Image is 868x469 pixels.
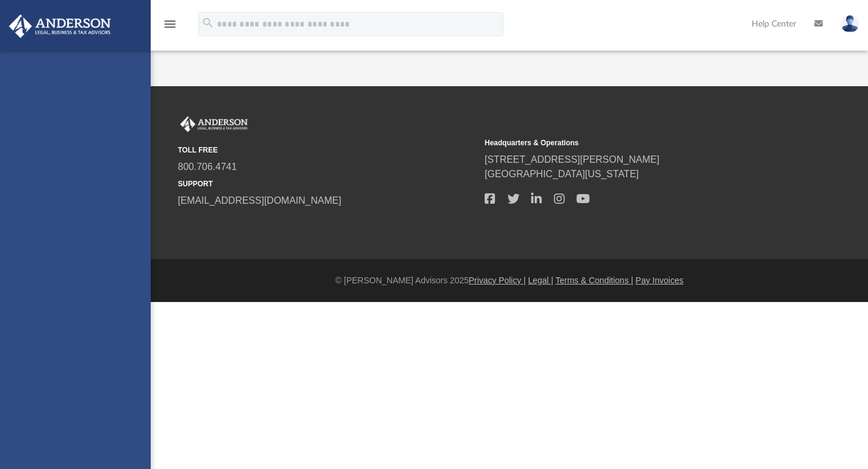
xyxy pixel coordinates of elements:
[178,162,237,172] a: 800.706.4741
[485,137,783,148] small: Headquarters & Operations
[485,154,659,165] a: [STREET_ADDRESS][PERSON_NAME]
[178,145,476,156] small: TOLL FREE
[485,169,639,179] a: [GEOGRAPHIC_DATA][US_STATE]
[201,16,215,30] i: search
[841,15,859,33] img: User Pic
[556,275,634,285] a: Terms & Conditions |
[635,275,683,285] a: Pay Invoices
[178,195,341,206] a: [EMAIL_ADDRESS][DOMAIN_NAME]
[5,14,115,38] img: Anderson Advisors Platinum Portal
[163,17,177,31] i: menu
[528,275,553,285] a: Legal |
[469,275,526,285] a: Privacy Policy |
[151,274,868,287] div: © [PERSON_NAME] Advisors 2025
[178,178,476,189] small: SUPPORT
[178,116,250,132] img: Anderson Advisors Platinum Portal
[163,23,177,31] a: menu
